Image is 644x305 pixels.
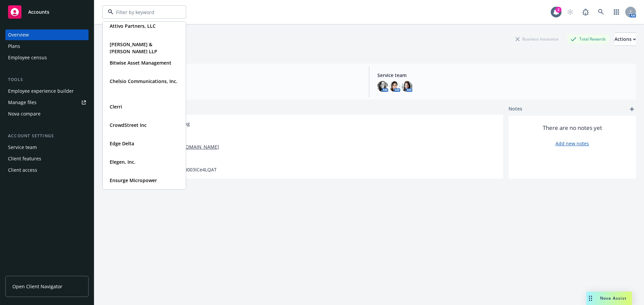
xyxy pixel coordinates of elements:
[110,177,157,183] strong: Ensurge Micropower
[8,41,20,52] div: Plans
[628,105,636,113] a: add
[508,105,522,113] span: Notes
[5,3,89,21] a: Accounts
[8,165,37,175] div: Client access
[5,108,89,119] a: Nova compare
[5,52,89,63] a: Employee census
[8,29,29,40] div: Overview
[600,295,627,301] span: Nova Assist
[5,41,89,52] a: Plans
[555,140,589,147] a: Add new notes
[594,5,608,19] a: Search
[377,81,388,92] img: photo
[555,7,561,13] div: 2
[563,5,577,19] a: Start snowing
[110,78,177,84] strong: Chelsio Communications, Inc.
[389,81,400,92] img: photo
[28,9,49,15] span: Accounts
[5,97,89,108] a: Manage files
[614,33,636,46] div: Actions
[579,5,592,19] a: Report a Bug
[110,41,157,55] strong: [PERSON_NAME] & [PERSON_NAME] LLP
[113,9,172,16] input: Filter by keyword
[377,72,631,79] span: Service team
[168,143,219,150] a: [URL][DOMAIN_NAME]
[586,292,595,305] div: Drag to move
[614,32,636,46] button: Actions
[586,292,632,305] button: Nova Assist
[110,60,171,66] strong: Bitwise Asset Management
[8,52,47,63] div: Employee census
[110,103,122,110] strong: Clerri
[110,122,147,128] strong: CrowdStreet Inc
[168,166,217,173] span: 0018X00003ICe4LQAT
[108,85,361,92] span: EB
[110,140,134,147] strong: Edge Delta
[610,5,623,19] a: Switch app
[512,35,562,43] div: Business Insurance
[567,35,609,43] div: Total Rewards
[5,29,89,40] a: Overview
[543,124,602,132] span: There are no notes yet
[401,81,412,92] img: photo
[5,86,89,96] a: Employee experience builder
[5,76,89,83] div: Tools
[8,97,37,108] div: Manage files
[12,283,62,290] span: Open Client Navigator
[5,133,89,139] div: Account settings
[5,165,89,175] a: Client access
[8,142,37,153] div: Service team
[8,108,41,119] div: Nova compare
[110,159,136,165] strong: Elegen, Inc.
[5,153,89,164] a: Client features
[5,142,89,153] a: Service team
[8,153,41,164] div: Client features
[110,23,156,29] strong: Attivo Partners, LLC
[108,72,361,79] span: Account type
[8,86,74,96] div: Employee experience builder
